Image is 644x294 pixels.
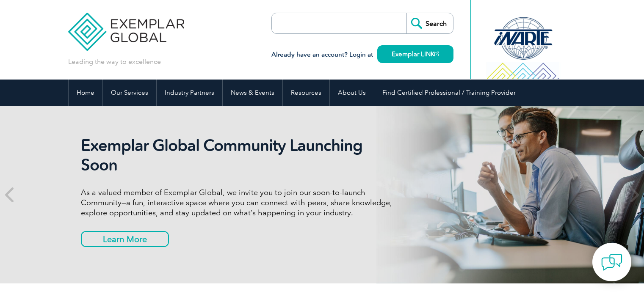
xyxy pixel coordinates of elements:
[69,80,102,106] a: Home
[103,80,156,106] a: Our Services
[283,80,329,106] a: Resources
[271,49,453,60] h3: Already have an account? Login at
[157,80,222,106] a: Industry Partners
[68,57,161,66] p: Leading the way to excellence
[374,80,524,106] a: Find Certified Professional / Training Provider
[223,80,282,106] a: News & Events
[81,231,169,247] a: Learn More
[81,136,398,175] h2: Exemplar Global Community Launching Soon
[330,80,374,106] a: About Us
[434,52,439,56] img: open_square.png
[377,45,453,63] a: Exemplar LINK
[601,252,622,273] img: contact-chat.png
[406,13,453,33] input: Search
[81,187,398,218] p: As a valued member of Exemplar Global, we invite you to join our soon-to-launch Community—a fun, ...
